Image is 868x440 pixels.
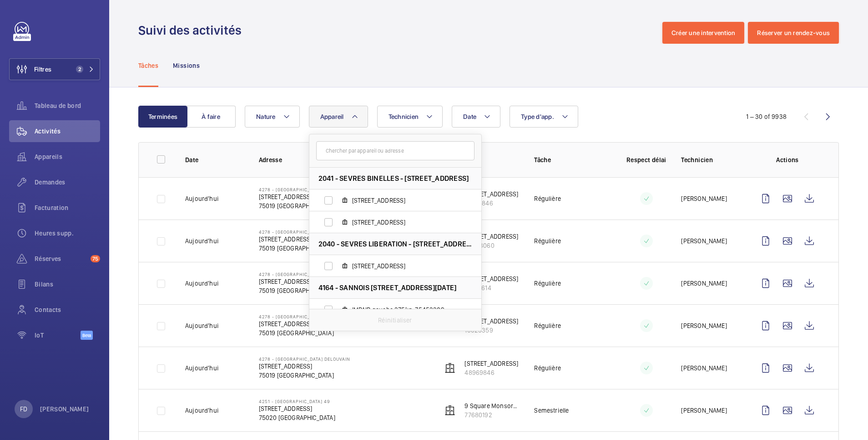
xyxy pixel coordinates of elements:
p: Actions [755,155,820,164]
span: Contacts [35,305,100,314]
button: À faire [187,106,236,128]
span: Nature [256,113,276,120]
span: 4164 - SANNOIS [STREET_ADDRESS][DATE] [318,283,457,292]
p: Régulière [534,279,561,288]
span: IMPAIR gauche 375kg, 75453309 [352,305,458,314]
p: 59203060 [464,241,518,250]
p: [STREET_ADDRESS] [464,359,518,368]
p: Aujourd'hui [185,236,219,246]
p: [STREET_ADDRESS] [259,404,335,413]
p: 75019 [GEOGRAPHIC_DATA] [259,244,350,253]
span: 2 [76,66,83,73]
p: 75020 [GEOGRAPHIC_DATA] [259,413,335,422]
p: Aujourd'hui [185,406,219,415]
span: Beta [81,331,93,340]
p: Date [185,155,244,164]
p: [STREET_ADDRESS] [259,277,350,286]
p: Régulière [534,321,561,330]
div: 1 – 30 of 9938 [746,112,787,121]
button: Créer une intervention [662,22,745,44]
span: Filtres [34,65,51,74]
p: Régulière [534,363,561,373]
button: Type d'app. [510,106,578,128]
span: Heures supp. [35,229,100,238]
p: [STREET_ADDRESS] [259,362,350,371]
span: Activités [35,127,100,136]
p: 75019 [GEOGRAPHIC_DATA] [259,286,350,295]
p: 4278 - [GEOGRAPHIC_DATA] DELOUVAIN [259,187,350,192]
p: 4278 - [GEOGRAPHIC_DATA] DELOUVAIN [259,271,350,277]
span: [STREET_ADDRESS] [352,218,458,227]
p: [PERSON_NAME] [681,279,727,288]
p: Adresse [259,155,428,164]
span: Appareil [320,113,344,120]
button: Date [452,106,500,128]
p: 9 Square Monsoreau [464,401,520,410]
p: [STREET_ADDRESS] [259,192,350,201]
p: Régulière [534,236,561,246]
span: Appareils [35,152,100,161]
p: 4278 - [GEOGRAPHIC_DATA] DELOUVAIN [259,356,350,362]
p: [STREET_ADDRESS] [259,235,350,244]
p: Tâche [534,155,611,164]
p: Aujourd'hui [185,321,219,330]
span: [STREET_ADDRESS] [352,196,458,205]
span: Facturation [35,203,100,212]
button: Réserver un rendez-vous [748,22,839,44]
p: [STREET_ADDRESS] [464,317,518,326]
span: 2041 - SEVRES BINELLES - [STREET_ADDRESS] [318,174,469,183]
p: 4278 - [GEOGRAPHIC_DATA] DELOUVAIN [259,229,350,235]
p: Tâches [138,61,158,70]
p: FD [20,404,27,414]
h1: Suivi des activités [138,22,247,39]
span: Demandes [35,178,100,187]
p: Respect délai [626,155,666,164]
span: Tableau de bord [35,101,100,110]
p: 18568846 [464,199,518,208]
p: Aujourd'hui [185,363,219,373]
p: [PERSON_NAME] [681,406,727,415]
p: 48969846 [464,368,518,377]
p: 75019 [GEOGRAPHIC_DATA] [259,328,350,338]
p: [PERSON_NAME] [681,321,727,330]
span: Type d'app. [521,113,554,120]
p: [STREET_ADDRESS] [464,189,518,199]
p: Aujourd'hui [185,279,219,288]
img: elevator.svg [444,405,455,416]
span: 75 [91,255,100,262]
p: [PERSON_NAME] [40,404,89,414]
button: Technicien [377,106,443,128]
p: 75019 [GEOGRAPHIC_DATA] [259,371,350,380]
p: 77680192 [464,410,520,420]
p: [STREET_ADDRESS] [464,274,518,283]
span: [STREET_ADDRESS] [352,261,458,271]
p: [PERSON_NAME] [681,236,727,246]
p: 75019 [GEOGRAPHIC_DATA] [259,201,350,210]
p: Aujourd'hui [185,194,219,203]
p: [PERSON_NAME] [681,363,727,373]
span: Technicien [389,113,419,120]
p: [STREET_ADDRESS] [464,232,518,241]
button: Nature [245,106,300,128]
p: 4278 - [GEOGRAPHIC_DATA] DELOUVAIN [259,314,350,319]
p: Semestrielle [534,406,569,415]
span: Date [463,113,476,120]
p: 4251 - [GEOGRAPHIC_DATA] 49 [259,399,335,404]
p: [STREET_ADDRESS] [259,319,350,328]
span: Bilans [35,280,100,289]
p: Réinitialiser [378,316,412,325]
p: 31637614 [464,283,518,292]
button: Appareil [309,106,368,128]
button: Terminées [138,106,187,128]
p: Régulière [534,194,561,203]
p: [PERSON_NAME] [681,194,727,203]
p: Missions [173,61,200,70]
img: elevator.svg [444,363,455,373]
button: Filtres2 [9,58,100,80]
p: Technicien [681,155,740,164]
span: 2040 - SEVRES LIBERATION - [STREET_ADDRESS] [318,239,472,249]
span: IoT [35,331,81,340]
p: 10025359 [464,326,518,335]
span: Réserves [35,254,87,263]
input: Chercher par appareil ou adresse [316,141,474,160]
